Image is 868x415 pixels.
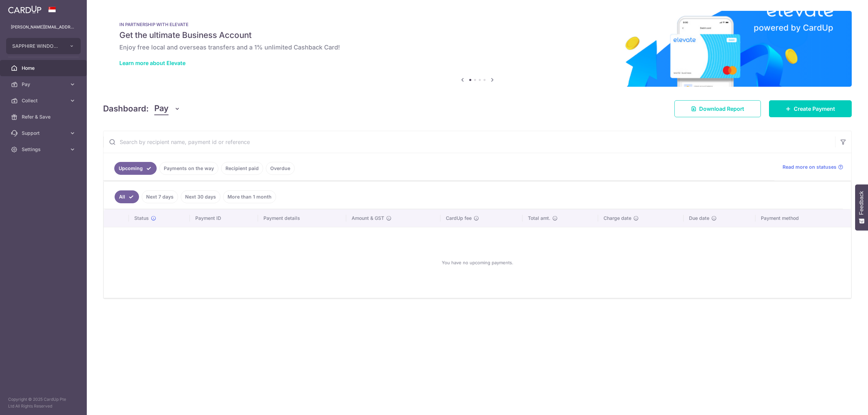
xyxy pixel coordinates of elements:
[258,209,346,227] th: Payment details
[528,215,550,222] span: Total amt.
[12,43,62,49] span: SAPPHIRE WINDOWS PTE LTD
[115,190,139,203] a: All
[112,233,843,292] div: You have no upcoming payments.
[134,215,149,222] span: Status
[154,102,180,115] button: Pay
[446,215,472,222] span: CardUp fee
[119,60,185,66] a: Learn more about Elevate
[352,215,384,222] span: Amount & GST
[783,164,836,170] span: Read more on statuses
[190,209,258,227] th: Payment ID
[22,130,66,137] span: Support
[855,184,868,230] button: Feedback - Show survey
[794,105,835,113] span: Create Payment
[159,162,218,175] a: Payments on the way
[181,190,220,203] a: Next 30 days
[755,209,851,227] th: Payment method
[266,162,295,175] a: Overdue
[103,11,852,87] img: Renovation banner
[142,190,178,203] a: Next 7 days
[22,113,66,120] span: Refer & Save
[22,65,66,71] span: Home
[22,81,66,88] span: Pay
[859,191,865,215] span: Feedback
[22,146,66,153] span: Settings
[119,30,835,41] h5: Get the ultimate Business Account
[119,22,835,27] p: IN PARTNERSHIP WITH ELEVATE
[221,162,263,175] a: Recipient paid
[11,24,76,30] p: [PERSON_NAME][EMAIL_ADDRESS][DOMAIN_NAME]
[8,5,41,14] img: CardUp
[22,97,66,104] span: Collect
[699,105,744,113] span: Download Report
[223,190,276,203] a: More than 1 month
[114,162,157,175] a: Upcoming
[689,215,709,222] span: Due date
[6,38,81,54] button: SAPPHIRE WINDOWS PTE LTD
[769,100,852,117] a: Create Payment
[119,43,835,51] h6: Enjoy free local and overseas transfers and a 1% unlimited Cashback Card!
[674,100,761,117] a: Download Report
[103,103,149,115] h4: Dashboard:
[783,164,843,170] a: Read more on statuses
[604,215,631,222] span: Charge date
[154,102,169,115] span: Pay
[103,131,835,153] input: Search by recipient name, payment id or reference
